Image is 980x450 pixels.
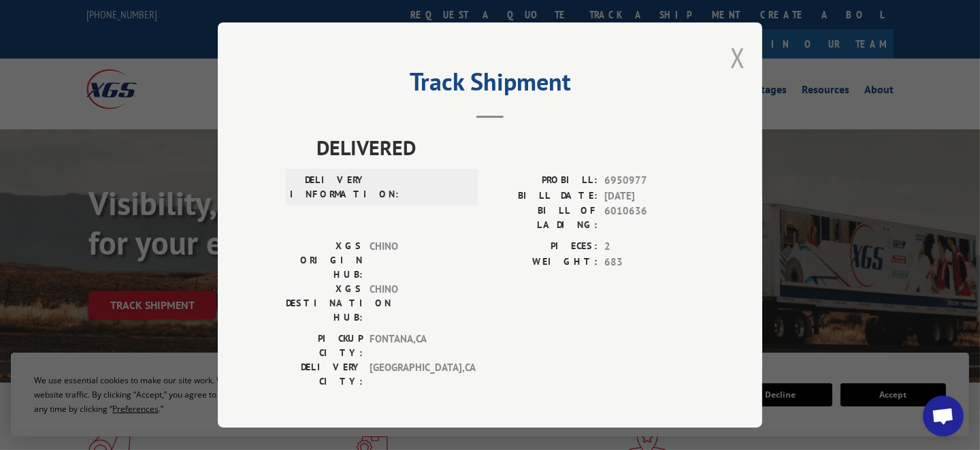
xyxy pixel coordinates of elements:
[490,204,598,232] label: BILL OF LADING:
[286,360,363,389] label: DELIVERY CITY:
[370,282,461,325] span: CHINO
[923,396,964,436] div: Open chat
[286,332,363,360] label: PICKUP CITY:
[604,173,694,189] span: 6950977
[490,255,598,270] label: WEIGHT:
[604,189,694,204] span: [DATE]
[286,72,694,98] h2: Track Shipment
[316,132,694,163] span: DELIVERED
[730,39,745,76] button: Close modal
[370,332,461,360] span: FONTANA , CA
[604,239,694,255] span: 2
[286,282,363,325] label: XGS DESTINATION HUB:
[604,255,694,270] span: 683
[370,360,461,389] span: [GEOGRAPHIC_DATA] , CA
[370,239,461,282] span: CHINO
[490,173,598,189] label: PROBILL:
[290,173,367,202] label: DELIVERY INFORMATION:
[604,204,694,232] span: 6010636
[490,239,598,255] label: PIECES:
[286,239,363,282] label: XGS ORIGIN HUB:
[490,189,598,204] label: BILL DATE:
